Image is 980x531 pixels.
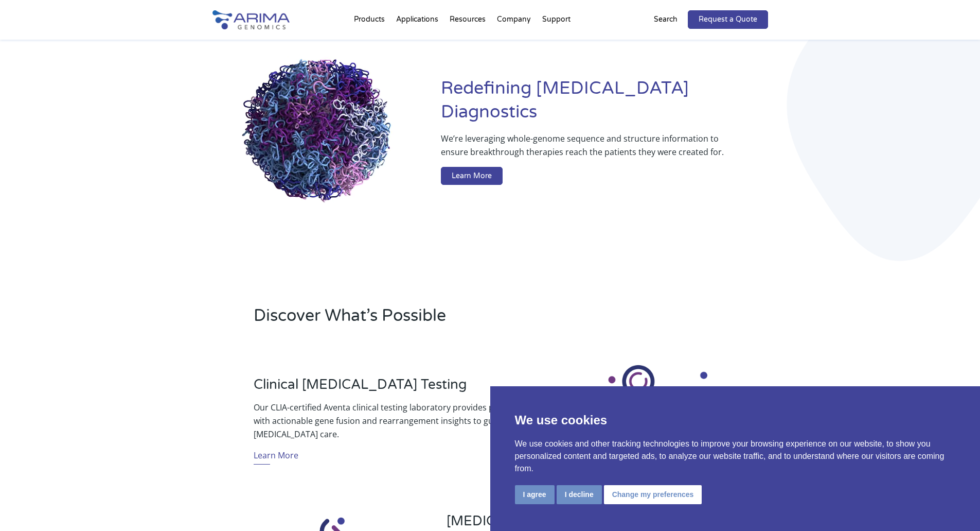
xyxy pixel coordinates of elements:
[254,401,533,441] p: Our CLIA-certified Aventa clinical testing laboratory provides physicians with actionable gene fu...
[254,376,533,401] h3: Clinical [MEDICAL_DATA] Testing
[254,304,621,335] h2: Discover What’s Possible
[515,411,956,430] p: We use cookies
[441,132,726,167] p: We’re leveraging whole-genome sequence and structure information to ensure breakthrough therapies...
[604,485,702,504] button: Change my preferences
[515,485,555,504] button: I agree
[254,449,298,465] a: Learn More
[441,167,503,185] a: Learn More
[604,363,727,486] img: Clinical Testing Icon
[515,438,956,475] p: We use cookies and other tracking technologies to improve your browsing experience on our website...
[654,13,678,26] p: Search
[441,77,768,132] h1: Redefining [MEDICAL_DATA] Diagnostics
[557,485,602,504] button: I decline
[688,10,768,29] a: Request a Quote
[212,10,290,29] img: Arima-Genomics-logo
